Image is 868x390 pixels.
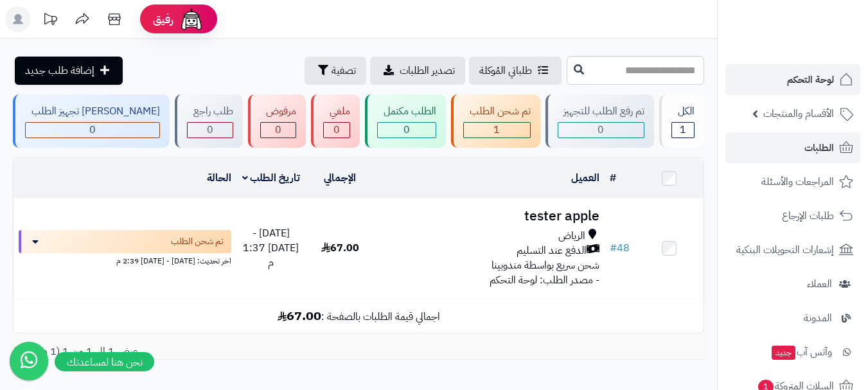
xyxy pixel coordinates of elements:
a: # [610,170,616,186]
a: تاريخ الطلب [242,170,301,186]
a: تم رفع الطلب للتجهيز 0 [543,94,657,148]
span: 0 [598,122,604,137]
span: الرياض [558,229,585,244]
div: ملغي [323,104,350,119]
span: 0 [275,122,281,137]
b: 67.00 [278,306,321,325]
td: اجمالي قيمة الطلبات بالصفحة : [13,299,704,333]
div: 0 [558,123,644,137]
a: طلباتي المُوكلة [469,57,562,85]
span: طلباتي المُوكلة [479,63,532,78]
div: طلب راجع [187,104,233,119]
div: 0 [378,123,436,137]
a: طلب راجع 0 [172,94,245,148]
span: إضافة طلب جديد [25,63,94,78]
span: الطلبات [804,139,834,157]
span: 0 [333,122,340,137]
span: 1 [493,122,500,137]
div: 1 [464,123,530,137]
span: 0 [403,122,410,137]
span: 67.00 [321,240,359,256]
span: 0 [207,122,213,137]
div: مرفوض [260,104,297,119]
span: تصفية [332,63,356,78]
span: المراجعات والأسئلة [761,173,834,191]
span: وآتس آب [770,343,832,361]
a: المراجعات والأسئلة [725,166,860,197]
div: الكل [671,104,695,119]
span: تم شحن الطلب [171,235,224,248]
div: [PERSON_NAME] تجهيز الطلب [25,104,160,119]
div: عرض 1 إلى 1 من 1 (1 صفحات) [3,344,359,359]
div: تم رفع الطلب للتجهيز [558,104,645,119]
a: لوحة التحكم [725,64,860,95]
a: تم شحن الطلب 1 [448,94,543,148]
span: الدفع عند التسليم [517,244,587,258]
td: - مصدر الطلب: لوحة التحكم [375,199,605,298]
a: الكل1 [657,94,707,148]
img: ai-face.png [179,6,204,32]
span: لوحة التحكم [787,71,834,89]
div: 0 [261,123,296,137]
a: الطلب مكتمل 0 [362,94,448,148]
a: [PERSON_NAME] تجهيز الطلب 0 [10,94,172,148]
a: وآتس آبجديد [725,337,860,368]
span: جديد [772,346,795,360]
a: إشعارات التحويلات البنكية [725,235,860,265]
div: 0 [188,123,233,137]
span: 0 [89,122,96,137]
a: #48 [610,240,630,256]
div: تم شحن الطلب [463,104,531,119]
span: العملاء [807,275,832,293]
h3: tester apple [380,209,599,224]
div: اخر تحديث: [DATE] - [DATE] 2:39 م [19,253,231,267]
a: مرفوض 0 [245,94,309,148]
button: تصفية [305,57,366,85]
div: 0 [26,123,159,137]
span: تصدير الطلبات [400,63,455,78]
span: 1 [680,122,686,137]
a: إضافة طلب جديد [15,57,123,85]
a: العميل [571,170,599,186]
a: ملغي 0 [308,94,362,148]
a: الحالة [207,170,231,186]
a: تصدير الطلبات [370,57,465,85]
span: [DATE] - [DATE] 1:37 م [243,226,299,270]
a: الطلبات [725,132,860,163]
a: المدونة [725,303,860,333]
div: الطلب مكتمل [377,104,436,119]
a: العملاء [725,269,860,299]
div: 0 [324,123,350,137]
span: المدونة [804,309,832,327]
a: طلبات الإرجاع [725,200,860,231]
span: الأقسام والمنتجات [763,105,834,123]
a: الإجمالي [324,170,356,186]
span: شحن سريع بواسطة مندوبينا [492,258,599,273]
span: طلبات الإرجاع [782,207,834,225]
a: تحديثات المنصة [34,6,66,35]
span: # [610,240,617,256]
span: رفيق [153,12,173,27]
span: إشعارات التحويلات البنكية [736,241,834,259]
